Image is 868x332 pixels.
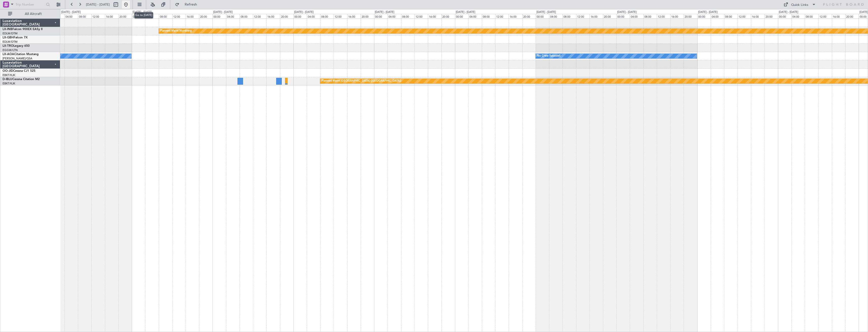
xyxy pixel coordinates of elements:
[549,14,562,18] div: 04:00
[3,48,18,52] a: EGGW/LTN
[522,14,536,18] div: 20:00
[805,14,818,18] div: 08:00
[781,1,818,9] button: Quick Links
[832,14,845,18] div: 16:00
[468,14,482,18] div: 04:00
[724,14,737,18] div: 08:00
[3,57,32,60] a: [PERSON_NAME]/QSA
[293,14,307,18] div: 00:00
[199,14,212,18] div: 20:00
[334,14,347,18] div: 12:00
[280,14,293,18] div: 20:00
[818,14,832,18] div: 12:00
[751,14,764,18] div: 16:00
[537,52,560,60] div: No Crew Sabadell
[536,14,549,18] div: 00:00
[3,28,42,31] a: LX-INBFalcon 900EX EASy II
[320,14,334,18] div: 08:00
[536,10,556,14] div: [DATE] - [DATE]
[347,14,361,18] div: 16:00
[160,27,192,35] div: Planned Maint Nurnberg
[603,14,616,18] div: 20:00
[482,14,495,18] div: 08:00
[495,14,509,18] div: 12:00
[361,14,374,18] div: 20:00
[3,69,13,73] span: OO-JID
[173,1,203,9] button: Refresh
[845,14,859,18] div: 20:00
[401,14,415,18] div: 08:00
[509,14,522,18] div: 16:00
[791,3,808,8] div: Quick Links
[415,14,428,18] div: 12:00
[78,14,91,18] div: 08:00
[3,53,14,56] span: LX-AOA
[307,14,320,18] div: 04:00
[684,14,697,18] div: 20:00
[3,73,15,77] a: EBKT/KJK
[172,14,186,18] div: 12:00
[61,10,81,14] div: [DATE] - [DATE]
[64,14,78,18] div: 04:00
[226,14,240,18] div: 04:00
[159,14,172,18] div: 08:00
[3,40,17,44] a: EDLW/DTM
[105,14,118,18] div: 16:00
[3,78,40,81] a: D-IBLUCessna Citation M2
[91,14,105,18] div: 12:00
[456,10,475,14] div: [DATE] - [DATE]
[428,14,441,18] div: 16:00
[6,10,55,18] button: All Aircraft
[590,14,603,18] div: 16:00
[711,14,724,18] div: 04:00
[3,32,17,35] a: EDLW/DTM
[387,14,401,18] div: 04:00
[86,2,110,7] span: [DATE] - [DATE]
[643,14,657,18] div: 08:00
[791,14,805,18] div: 04:00
[441,14,455,18] div: 20:00
[180,3,202,6] span: Refresh
[630,14,643,18] div: 04:00
[266,14,280,18] div: 16:00
[616,14,630,18] div: 00:00
[3,36,14,39] span: LX-GBH
[670,14,684,18] div: 16:00
[3,36,28,39] a: LX-GBHFalcon 7X
[455,14,468,18] div: 00:00
[617,10,637,14] div: [DATE] - [DATE]
[118,14,132,18] div: 20:00
[321,77,401,85] div: Planned Maint [GEOGRAPHIC_DATA] ([GEOGRAPHIC_DATA])
[697,14,711,18] div: 00:00
[240,14,253,18] div: 08:00
[657,14,670,18] div: 12:00
[15,1,45,8] input: Trip Number
[779,10,798,14] div: [DATE] - [DATE]
[576,14,590,18] div: 12:00
[3,53,39,56] a: LX-AOACitation Mustang
[13,12,53,16] span: All Aircraft
[778,14,791,18] div: 00:00
[134,12,153,18] div: Go to [DATE]
[562,14,576,18] div: 08:00
[737,14,751,18] div: 12:00
[3,78,12,81] span: D-IBLU
[698,10,718,14] div: [DATE] - [DATE]
[3,44,30,48] a: LX-TROLegacy 650
[213,10,233,14] div: [DATE] - [DATE]
[3,28,12,31] span: LX-INB
[3,69,35,73] a: OO-JIDCessna CJ1 525
[186,14,199,18] div: 16:00
[375,10,394,14] div: [DATE] - [DATE]
[765,14,778,18] div: 20:00
[253,14,266,18] div: 12:00
[3,82,15,85] a: EBKT/KJK
[212,14,226,18] div: 00:00
[294,10,314,14] div: [DATE] - [DATE]
[374,14,387,18] div: 00:00
[3,44,13,48] span: LX-TRO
